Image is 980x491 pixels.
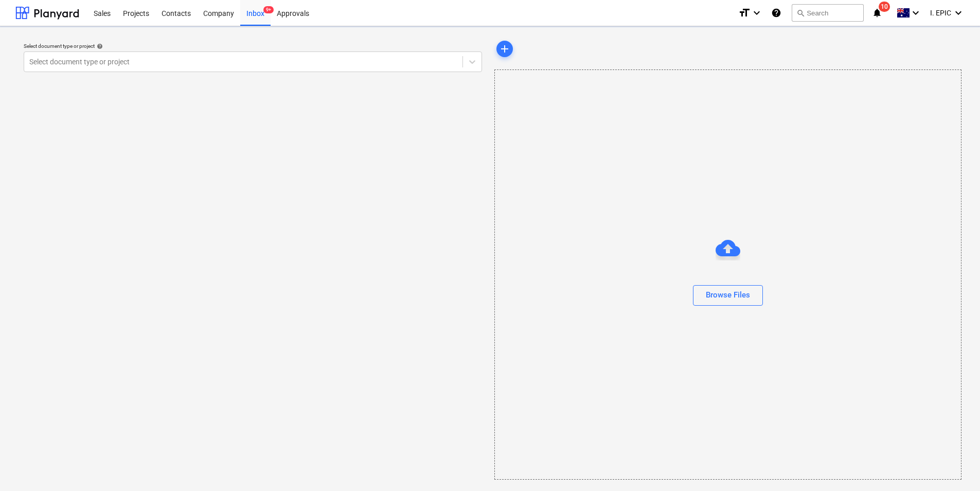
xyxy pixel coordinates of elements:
[872,7,882,19] i: notifications
[796,9,805,17] span: search
[263,6,274,13] span: 9+
[879,2,890,12] span: 10
[706,288,750,302] div: Browse Files
[930,9,951,17] span: I. EPIC
[792,4,864,22] button: Search
[771,7,781,19] i: Knowledge base
[751,7,763,19] i: keyboard_arrow_down
[24,43,482,49] div: Select document type or project
[494,69,962,480] div: Browse Files
[498,43,511,55] span: add
[952,7,965,19] i: keyboard_arrow_down
[910,7,922,19] i: keyboard_arrow_down
[693,285,763,306] button: Browse Files
[738,7,751,19] i: format_size
[95,43,103,49] span: help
